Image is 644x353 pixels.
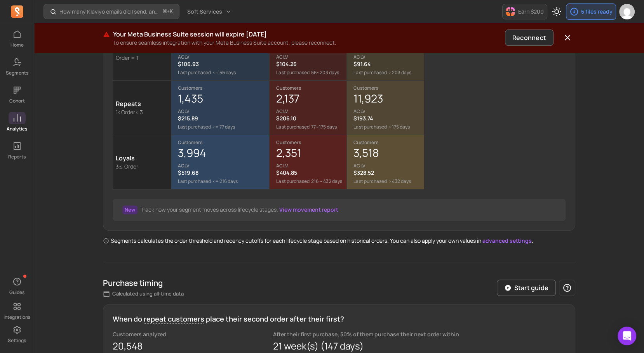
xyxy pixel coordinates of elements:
p: ACLV [276,163,346,169]
p: > 175 days [388,124,410,130]
button: How many Klaviyo emails did I send, and how well did they perform?⌘+K [44,4,179,19]
div: Customers3,994ACLV$519.68Last purchased<= 216 days [172,136,269,189]
button: Guides [9,274,26,297]
p: Last purchased [353,178,387,184]
div: 3,518 [353,146,424,169]
p: Last purchased [276,178,310,184]
p: > 203 days [388,70,411,76]
button: 5 files ready [566,3,616,20]
p: Customers [276,139,346,146]
span: + [163,7,173,16]
p: Order = 1 [116,54,168,62]
p: Customers analyzed [113,330,273,338]
p: Last purchased [178,178,211,184]
a: View movement report [279,206,338,213]
p: <= 77 days [212,124,235,130]
p: > 432 days [388,178,411,184]
p: $328.52 [353,169,424,177]
h3: When do place their second order after their first? [113,314,566,324]
div: Open Intercom Messenger [618,327,636,345]
p: Cohort [9,98,25,104]
p: <= 216 days [212,178,238,184]
button: Start guide [497,280,556,296]
p: Track how your segment moves across lifecycle stages. [141,206,338,214]
p: 56~203 days [311,70,339,76]
p: ACLV [276,108,346,115]
p: Analytics [7,126,27,132]
p: ACLV [353,163,424,169]
p: Segments [6,70,28,76]
p: ACLV [178,54,269,60]
div: 3,994 [178,146,269,169]
p: $215.89 [178,115,269,122]
p: Last purchased [353,70,387,76]
p: <= 56 days [212,70,236,76]
p: $104.26 [276,60,346,68]
p: Segments calculates the order threshold and recency cutoffs for each lifecycle stage based on his... [111,237,533,245]
p: $519.68 [178,169,269,177]
div: 2,137 [276,91,346,115]
p: Settings [8,337,26,344]
div: Customers3,518ACLV$328.52Last purchased> 432 days [347,136,424,189]
button: Earn $200 [502,4,547,19]
p: Customers [353,139,424,146]
p: After their first purchase, 50% of them purchase their next order within [273,330,566,338]
p: Customers [353,85,424,91]
kbd: ⌘ [163,7,167,17]
div: 1,435 [178,91,269,115]
p: Calculated using all-time data [112,290,184,298]
p: ACLV [276,54,346,60]
p: Repeats [116,99,171,108]
p: Last purchased [276,70,310,76]
p: $106.93 [178,60,269,68]
p: 216 ~ 432 days [311,178,342,184]
p: Integrations [3,314,30,320]
span: New [122,205,138,215]
a: advanced settings [482,237,532,244]
p: Start guide [514,283,548,292]
p: Guides [9,289,24,296]
p: Customers [276,85,346,91]
div: 2,351 [276,146,346,169]
p: To ensure seamless integration with your Meta Business Suite account, please reconnect. [113,39,502,47]
p: Last purchased [353,124,387,130]
p: Earn $200 [518,8,544,16]
div: Customers3,620ACLV$106.93Last purchased<= 56 days [172,27,269,80]
div: Customers11,923ACLV$193.74Last purchased> 175 days [347,81,424,134]
button: Toggle dark mode [549,4,564,19]
p: 20,548 [113,340,273,352]
div: 11,923 [353,91,424,115]
p: 77~175 days [311,124,337,130]
span: Soft Services [187,8,222,16]
p: $193.74 [353,115,424,122]
p: 21 week(s) (147 days) [273,340,566,352]
img: avatar [619,4,635,19]
p: Last purchased [276,124,310,130]
p: Reports [8,154,26,160]
p: How many Klaviyo emails did I send, and how well did they perform? [59,8,160,16]
p: ACLV [353,54,424,60]
p: 1 < Order < 3 [116,108,171,116]
p: Last purchased [178,124,211,130]
button: Soft Services [183,5,236,19]
span: repeat customers [144,314,204,323]
p: 3 ≤ Order [116,163,171,170]
p: $404.85 [276,169,346,177]
p: Home [10,42,24,48]
p: Last purchased [178,70,211,76]
button: Reconnect [505,30,553,46]
p: $91.64 [353,60,424,68]
p: Your Meta Business Suite session will expire [DATE] [113,30,502,39]
p: ACLV [178,163,269,169]
p: Loyals [116,153,171,163]
p: ACLV [353,108,424,115]
p: $206.10 [276,115,346,122]
div: Customers78,327ACLV$91.64Last purchased> 203 days [347,27,424,80]
p: ACLV [178,108,269,115]
div: Customers1,435ACLV$215.89Last purchased<= 77 days [172,81,269,134]
div: Customers11,103ACLV$104.26Last purchased56~203 days [270,27,346,80]
p: 5 files ready [581,8,613,16]
p: Purchase timing [103,278,184,289]
div: Customers2,351ACLV$404.85Last purchased216 ~ 432 days [270,136,346,189]
p: Customers [178,139,269,146]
